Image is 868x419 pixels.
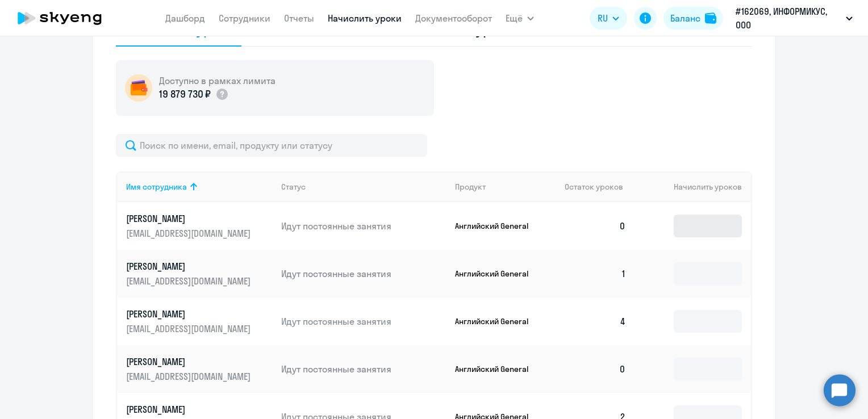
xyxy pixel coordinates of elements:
button: Балансbalance [663,7,723,30]
p: #162069, ИНФОРМИКУС, ООО [736,5,841,32]
td: 0 [556,202,635,250]
p: [EMAIL_ADDRESS][DOMAIN_NAME] [126,322,253,335]
p: Английский General [455,221,540,231]
a: Отчеты [284,12,314,24]
a: [PERSON_NAME][EMAIL_ADDRESS][DOMAIN_NAME] [126,260,272,287]
a: [PERSON_NAME][EMAIL_ADDRESS][DOMAIN_NAME] [126,355,272,383]
p: [PERSON_NAME] [126,403,253,416]
p: [EMAIL_ADDRESS][DOMAIN_NAME] [126,275,253,287]
p: 19 879 730 ₽ [159,87,211,102]
p: Английский General [455,269,540,279]
p: [PERSON_NAME] [126,212,253,225]
p: [EMAIL_ADDRESS][DOMAIN_NAME] [126,227,253,240]
th: Начислить уроков [635,171,751,202]
p: [PERSON_NAME] [126,260,253,273]
td: 4 [556,298,635,345]
p: Идут постоянные занятия [281,267,446,280]
p: [PERSON_NAME] [126,355,253,368]
td: 1 [556,250,635,298]
td: 0 [556,345,635,393]
span: RU [598,11,608,25]
h5: Доступно в рамках лимита [159,74,276,87]
span: Остаток уроков [565,182,623,192]
div: Продукт [455,182,486,192]
a: Сотрудники [219,12,270,24]
div: Статус [281,182,446,192]
a: Документооборот [415,12,492,24]
span: Ещё [506,11,523,25]
div: Статус [281,182,306,192]
p: Идут постоянные занятия [281,363,446,375]
p: [EMAIL_ADDRESS][DOMAIN_NAME] [126,370,253,383]
a: Начислить уроки [328,12,402,24]
div: Имя сотрудника [126,182,272,192]
button: #162069, ИНФОРМИКУС, ООО [730,5,858,32]
div: Остаток уроков [565,182,635,192]
img: balance [705,12,716,24]
img: wallet-circle.png [125,74,152,102]
p: [PERSON_NAME] [126,308,253,320]
a: Дашборд [165,12,205,24]
p: Идут постоянные занятия [281,220,446,232]
div: Продукт [455,182,556,192]
button: RU [590,7,627,30]
p: Английский General [455,316,540,326]
input: Поиск по имени, email, продукту или статусу [116,134,427,157]
a: [PERSON_NAME][EMAIL_ADDRESS][DOMAIN_NAME] [126,308,272,335]
p: Английский General [455,364,540,374]
div: Имя сотрудника [126,182,187,192]
div: Баланс [670,11,700,25]
a: [PERSON_NAME][EMAIL_ADDRESS][DOMAIN_NAME] [126,212,272,240]
button: Ещё [506,7,534,30]
p: Идут постоянные занятия [281,315,446,328]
